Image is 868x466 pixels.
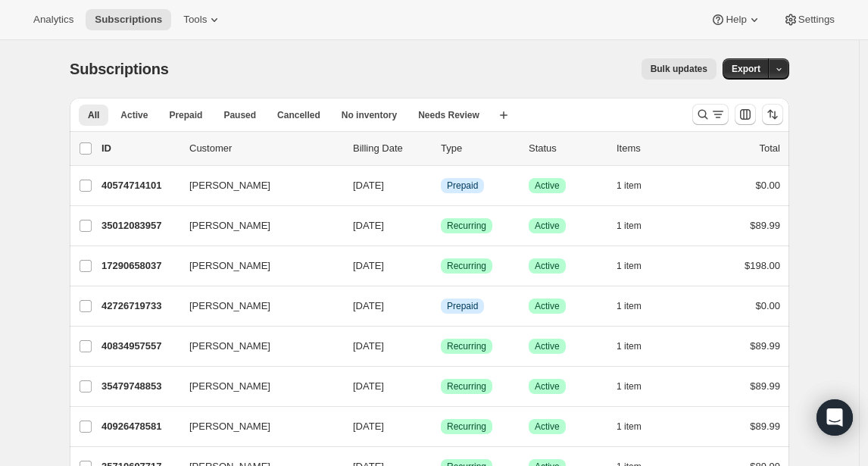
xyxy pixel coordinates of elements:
[174,9,231,30] button: Tools
[651,63,707,75] span: Bulk updates
[617,175,658,196] button: 1 item
[180,294,332,318] button: [PERSON_NAME]
[441,141,517,156] div: Type
[617,220,642,232] span: 1 item
[86,9,171,30] button: Subscriptions
[642,58,717,80] button: Bulk updates
[101,178,177,193] p: 40574714101
[101,141,177,156] p: ID
[189,141,341,156] p: Customer
[762,104,783,125] button: Sort the results
[617,141,692,156] div: Items
[189,299,270,314] span: [PERSON_NAME]
[447,300,478,312] span: Prepaid
[418,109,479,121] span: Needs Review
[353,300,384,311] span: [DATE]
[120,109,148,121] span: Active
[342,109,397,121] span: No inventory
[535,180,560,192] span: Active
[535,340,560,352] span: Active
[735,104,756,125] button: Customize table column order and visibility
[535,380,560,393] span: Active
[774,9,844,30] button: Settings
[617,416,658,437] button: 1 item
[723,58,770,80] button: Export
[101,379,177,394] p: 35479748853
[180,254,332,278] button: [PERSON_NAME]
[535,421,560,433] span: Active
[447,180,478,192] span: Prepaid
[101,299,177,314] p: 42726719733
[180,374,332,399] button: [PERSON_NAME]
[101,376,780,397] div: 35479748853[PERSON_NAME][DATE]SuccessRecurringSuccessActive1 item$89.99
[750,340,780,352] span: $89.99
[189,379,270,394] span: [PERSON_NAME]
[169,109,202,121] span: Prepaid
[816,399,853,436] div: Open Intercom Messenger
[617,300,642,312] span: 1 item
[353,220,384,231] span: [DATE]
[180,334,332,358] button: [PERSON_NAME]
[101,215,780,236] div: 35012083957[PERSON_NAME][DATE]SuccessRecurringSuccessActive1 item$89.99
[745,260,780,271] span: $198.00
[750,220,780,231] span: $89.99
[447,340,486,352] span: Recurring
[732,63,760,75] span: Export
[617,336,658,357] button: 1 item
[760,141,780,156] p: Total
[617,260,642,272] span: 1 item
[101,175,780,196] div: 40574714101[PERSON_NAME][DATE]InfoPrepaidSuccessActive1 item$0.00
[95,14,162,26] span: Subscriptions
[798,14,835,26] span: Settings
[101,419,177,434] p: 40926478581
[353,141,429,156] p: Billing Date
[277,109,320,121] span: Cancelled
[529,141,604,156] p: Status
[492,105,516,126] button: Create new view
[189,339,270,354] span: [PERSON_NAME]
[189,258,270,274] span: [PERSON_NAME]
[101,416,780,437] div: 40926478581[PERSON_NAME][DATE]SuccessRecurringSuccessActive1 item$89.99
[750,380,780,392] span: $89.99
[33,14,73,26] span: Analytics
[353,180,384,191] span: [DATE]
[180,174,332,198] button: [PERSON_NAME]
[617,255,658,277] button: 1 item
[101,255,780,277] div: 17290658037[PERSON_NAME][DATE]SuccessRecurringSuccessActive1 item$198.00
[535,300,560,312] span: Active
[353,380,384,392] span: [DATE]
[750,421,780,432] span: $89.99
[101,218,177,233] p: 35012083957
[617,215,658,236] button: 1 item
[692,104,729,125] button: Search and filter results
[617,380,642,393] span: 1 item
[24,9,83,30] button: Analytics
[447,380,486,393] span: Recurring
[101,339,177,354] p: 40834957557
[101,141,780,156] div: IDCustomerBilling DateTypeStatusItemsTotal
[447,220,486,232] span: Recurring
[189,218,270,233] span: [PERSON_NAME]
[353,340,384,352] span: [DATE]
[101,296,780,317] div: 42726719733[PERSON_NAME][DATE]InfoPrepaidSuccessActive1 item$0.00
[617,340,642,352] span: 1 item
[180,414,332,439] button: [PERSON_NAME]
[701,9,770,30] button: Help
[447,260,486,272] span: Recurring
[353,421,384,432] span: [DATE]
[180,214,332,238] button: [PERSON_NAME]
[726,14,746,26] span: Help
[223,109,256,121] span: Paused
[88,109,99,121] span: All
[617,296,658,317] button: 1 item
[183,14,207,26] span: Tools
[447,421,486,433] span: Recurring
[70,61,169,77] span: Subscriptions
[353,260,384,271] span: [DATE]
[535,220,560,232] span: Active
[755,300,780,311] span: $0.00
[617,180,642,192] span: 1 item
[617,421,642,433] span: 1 item
[617,376,658,397] button: 1 item
[755,180,780,191] span: $0.00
